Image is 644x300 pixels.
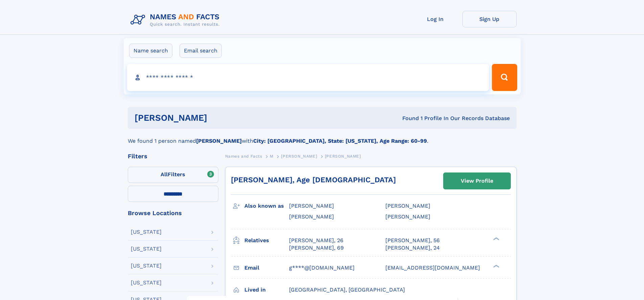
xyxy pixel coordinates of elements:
div: ❯ [492,236,500,241]
b: City: [GEOGRAPHIC_DATA], State: [US_STATE], Age Range: 60-99 [253,138,427,144]
img: Logo Names and Facts [128,11,225,29]
h3: Relatives [244,235,289,246]
div: Filters [128,153,218,159]
div: [US_STATE] [131,229,162,235]
span: [EMAIL_ADDRESS][DOMAIN_NAME] [385,264,480,271]
a: [PERSON_NAME], 56 [385,237,440,244]
span: [PERSON_NAME] [385,213,430,220]
div: ❯ [492,264,500,268]
div: Browse Locations [128,210,218,216]
span: [PERSON_NAME] [289,213,334,220]
div: View Profile [461,173,493,189]
h3: Lived in [244,284,289,296]
div: [US_STATE] [131,280,162,285]
div: [US_STATE] [131,246,162,252]
a: [PERSON_NAME], 26 [289,237,343,244]
h1: [PERSON_NAME] [135,114,305,122]
a: [PERSON_NAME], 69 [289,244,344,252]
span: [GEOGRAPHIC_DATA], [GEOGRAPHIC_DATA] [289,286,405,293]
a: [PERSON_NAME], Age [DEMOGRAPHIC_DATA] [231,176,396,184]
label: Email search [180,44,222,58]
a: View Profile [444,173,510,189]
a: [PERSON_NAME] [281,152,317,160]
span: [PERSON_NAME] [385,203,430,209]
div: Found 1 Profile In Our Records Database [305,115,510,122]
a: M [270,152,273,160]
input: search input [127,64,489,91]
span: [PERSON_NAME] [281,154,317,159]
h3: Also known as [244,200,289,212]
a: Names and Facts [225,152,262,160]
b: [PERSON_NAME] [196,138,242,144]
span: [PERSON_NAME] [325,154,361,159]
span: All [161,171,168,178]
span: [PERSON_NAME] [289,203,334,209]
label: Name search [129,44,172,58]
label: Filters [128,167,218,183]
h3: Email [244,262,289,274]
span: M [270,154,273,159]
div: [US_STATE] [131,263,162,269]
a: [PERSON_NAME], 24 [385,244,440,252]
a: Sign Up [462,11,517,27]
div: We found 1 person named with . [128,129,517,145]
a: Log In [408,11,462,27]
button: Search Button [492,64,517,91]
